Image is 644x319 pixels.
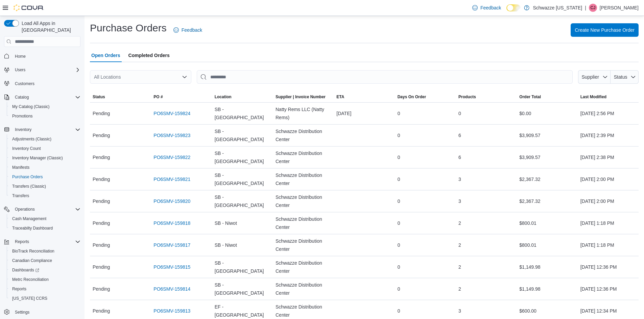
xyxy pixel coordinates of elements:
span: Pending [93,241,110,249]
span: 6 [458,153,461,161]
span: Reports [15,239,29,244]
span: Home [12,52,80,60]
span: 2 [458,241,461,249]
button: Users [1,65,83,75]
span: Reports [12,238,80,246]
span: Pending [93,197,110,205]
span: BioTrack Reconciliation [12,248,54,254]
button: Reports [7,284,83,294]
span: 3 [458,307,461,315]
span: Status [614,74,627,80]
span: Transfers [9,192,80,200]
a: Reports [9,285,29,293]
a: Customers [12,80,37,88]
button: Inventory Manager (Classic) [7,153,83,163]
a: Traceabilty Dashboard [9,224,55,232]
span: SB - [GEOGRAPHIC_DATA] [215,193,270,209]
span: 0 [398,263,400,271]
span: Feedback [182,27,202,33]
button: Operations [1,205,83,214]
span: Create New Purchase Order [575,27,635,33]
span: SB - [GEOGRAPHIC_DATA] [215,149,270,165]
a: Inventory Count [9,144,44,153]
span: Canadian Compliance [12,258,52,263]
button: Reports [1,237,83,246]
button: Canadian Compliance [7,256,83,265]
button: ETA [334,91,395,102]
p: Schwazze [US_STATE] [533,4,582,12]
span: Days On Order [398,94,426,100]
button: Catalog [1,92,83,102]
input: This is a search bar. After typing your query, hit enter to filter the results lower in the page. [197,70,573,84]
span: Catalog [12,93,80,101]
span: Promotions [9,112,80,120]
span: BioTrack Reconciliation [9,247,80,255]
span: 0 [398,285,400,293]
span: Feedback [480,4,501,11]
span: Pending [93,131,110,139]
span: SB - [GEOGRAPHIC_DATA] [215,127,270,143]
span: Catalog [15,95,29,100]
span: Operations [15,207,35,212]
span: SB - [GEOGRAPHIC_DATA] [215,281,270,297]
div: [DATE] 2:39 PM [578,129,639,142]
span: Customers [12,79,80,88]
span: Pending [93,175,110,183]
a: Metrc Reconciliation [9,275,51,284]
div: [DATE] 2:00 PM [578,194,639,208]
span: Operations [12,205,80,213]
a: PO6SMV-159822 [153,153,190,161]
button: Users [12,66,28,74]
a: Dashboards [7,265,83,275]
div: [DATE] 12:36 PM [578,260,639,274]
div: Schwazze Distribution Center [273,256,334,278]
span: SB - Niwot [215,219,237,227]
span: Inventory [12,126,80,134]
button: Days On Order [395,91,456,102]
div: Clayton James Willison [589,4,597,12]
a: PO6SMV-159820 [153,197,190,205]
div: $2,367.32 [517,194,577,208]
span: 0 [398,153,400,161]
span: [US_STATE] CCRS [12,296,47,301]
span: Users [12,66,80,74]
span: Pending [93,307,110,315]
span: 0 [398,241,400,249]
span: Pending [93,219,110,227]
div: [DATE] 2:00 PM [578,172,639,186]
span: EF - [GEOGRAPHIC_DATA] [215,303,270,319]
button: Status [90,91,151,102]
div: $0.00 [517,107,577,120]
div: Schwazze Distribution Center [273,212,334,234]
span: Cash Management [12,216,46,221]
button: Metrc Reconciliation [7,275,83,284]
span: Completed Orders [128,49,170,62]
span: SB - [GEOGRAPHIC_DATA] [215,105,270,122]
span: Canadian Compliance [9,257,80,265]
span: Washington CCRS [9,294,80,302]
a: Dashboards [9,266,42,274]
div: $600.00 [517,304,577,318]
span: Purchase Orders [9,173,80,181]
span: Transfers (Classic) [12,184,46,189]
button: Traceabilty Dashboard [7,223,83,233]
span: Inventory Count [12,146,41,151]
div: [DATE] 2:56 PM [578,107,639,120]
span: Transfers (Classic) [9,182,80,190]
a: PO6SMV-159813 [153,307,190,315]
span: Settings [15,310,29,315]
span: 0 [398,219,400,227]
span: Inventory Count [9,144,80,153]
span: 2 [458,285,461,293]
div: $3,909.57 [517,129,577,142]
div: [DATE] 2:38 PM [578,151,639,164]
div: [DATE] [334,107,395,120]
div: [DATE] 12:34 PM [578,304,639,318]
button: Inventory [1,125,83,134]
button: Operations [12,205,38,213]
a: PO6SMV-159815 [153,263,190,271]
button: Inventory Count [7,144,83,153]
span: Manifests [9,163,80,171]
a: PO6SMV-159817 [153,241,190,249]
